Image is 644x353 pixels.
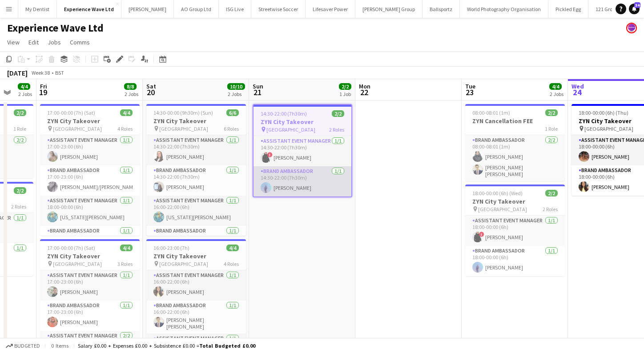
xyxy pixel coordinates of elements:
[49,342,70,349] span: 0 items
[120,245,133,251] span: 4/4
[40,301,140,331] app-card-role: Brand Ambassador1/117:00-23:00 (6h)[PERSON_NAME]
[40,270,140,301] app-card-role: Assistant Event Manager1/117:00-23:00 (6h)[PERSON_NAME]
[7,38,20,46] span: View
[251,0,306,18] button: Streetwise Soccer
[579,109,628,116] span: 18:00-00:00 (6h) (Thu)
[66,36,93,48] a: Comms
[545,109,558,116] span: 2/2
[472,109,510,116] span: 08:00-08:01 (1m)
[117,125,133,132] span: 4 Roles
[53,125,102,132] span: [GEOGRAPHIC_DATA]
[355,0,423,18] button: [PERSON_NAME] Group
[254,166,351,197] app-card-role: Brand Ambassador1/114:30-22:00 (7h30m)[PERSON_NAME]
[261,110,307,117] span: 14:30-22:00 (7h30m)
[44,36,64,48] a: Jobs
[629,4,640,14] a: 34
[4,36,23,48] a: View
[358,87,370,97] span: 22
[29,69,52,76] span: Week 38
[465,104,565,181] app-job-card: 08:00-08:01 (1m)2/2ZYN Cancellation FEE1 RoleBrand Ambassador2/208:00-08:01 (1m)[PERSON_NAME][PER...
[40,104,140,236] app-job-card: 17:00-00:00 (7h) (Sat)4/4ZYN City Takeover [GEOGRAPHIC_DATA]4 RolesAssistant Event Manager1/117:0...
[14,343,40,349] span: Budgeted
[121,0,174,18] button: [PERSON_NAME]
[548,0,588,18] button: Pickled Egg
[254,136,351,166] app-card-role: Assistant Event Manager1/114:30-22:00 (7h30m)![PERSON_NAME]
[219,0,251,18] button: ISG Live
[174,0,219,18] button: AO Group Ltd
[159,125,208,132] span: [GEOGRAPHIC_DATA]
[40,165,140,196] app-card-role: Brand Ambassador1/117:00-23:00 (6h)[PERSON_NAME]/[PERSON_NAME]
[47,245,95,251] span: 17:00-00:00 (7h) (Sat)
[570,87,584,97] span: 24
[145,87,156,97] span: 20
[228,91,245,97] div: 2 Jobs
[120,109,133,116] span: 4/4
[48,38,61,46] span: Jobs
[465,246,565,276] app-card-role: Brand Ambassador1/118:00-00:00 (6h)[PERSON_NAME]
[28,38,39,46] span: Edit
[254,118,351,126] h3: ZYN City Takeover
[40,117,140,125] h3: ZYN City Takeover
[465,197,565,205] h3: ZYN City Takeover
[543,206,558,213] span: 2 Roles
[18,0,57,18] button: My Dentist
[479,232,484,237] span: !
[18,83,30,90] span: 4/4
[226,109,239,116] span: 6/6
[472,190,523,197] span: 18:00-00:00 (6h) (Wed)
[40,135,140,165] app-card-role: Assistant Event Manager1/117:00-23:00 (6h)[PERSON_NAME]
[465,185,565,276] app-job-card: 18:00-00:00 (6h) (Wed)2/2ZYN City Takeover [GEOGRAPHIC_DATA]2 RolesAssistant Event Manager1/118:0...
[339,83,351,90] span: 2/2
[545,125,558,132] span: 1 Role
[634,2,640,8] span: 34
[146,135,246,165] app-card-role: Assistant Event Manager1/114:30-22:00 (7h30m)[PERSON_NAME]
[7,21,104,35] h1: Experience Wave Ltd
[40,82,47,90] span: Fri
[153,245,189,251] span: 16:00-23:00 (7h)
[545,190,558,197] span: 2/2
[4,341,41,351] button: Budgeted
[251,87,263,97] span: 21
[266,126,315,133] span: [GEOGRAPHIC_DATA]
[146,104,246,236] app-job-card: 14:30-00:00 (9h30m) (Sun)6/6ZYN City Takeover [GEOGRAPHIC_DATA]6 RolesAssistant Event Manager1/11...
[146,252,246,260] h3: ZYN City Takeover
[40,226,140,256] app-card-role: Brand Ambassador1/118:00-00:00 (6h)
[146,196,246,226] app-card-role: Assistant Event Manager1/116:00-22:00 (6h)[US_STATE][PERSON_NAME]
[465,82,475,90] span: Tue
[14,109,26,116] span: 2/2
[359,82,370,90] span: Mon
[55,69,64,76] div: BST
[329,126,344,133] span: 2 Roles
[18,91,32,97] div: 2 Jobs
[224,125,239,132] span: 6 Roles
[53,261,102,267] span: [GEOGRAPHIC_DATA]
[25,36,42,48] a: Edit
[465,216,565,246] app-card-role: Assistant Event Manager1/118:00-00:00 (6h)![PERSON_NAME]
[125,91,138,97] div: 2 Jobs
[549,83,562,90] span: 4/4
[478,206,527,213] span: [GEOGRAPHIC_DATA]
[146,117,246,125] h3: ZYN City Takeover
[13,125,26,132] span: 1 Role
[146,226,246,256] app-card-role: Brand Ambassador1/116:00-22:00 (6h)
[117,261,133,267] span: 3 Roles
[11,203,26,210] span: 2 Roles
[423,0,460,18] button: Ballsportz
[267,152,273,157] span: !
[146,301,246,333] app-card-role: Brand Ambassador1/116:00-22:00 (6h)[PERSON_NAME] [PERSON_NAME]
[253,104,352,197] app-job-card: 14:30-22:00 (7h30m)2/2ZYN City Takeover [GEOGRAPHIC_DATA]2 RolesAssistant Event Manager1/114:30-2...
[146,82,156,90] span: Sat
[227,83,245,90] span: 10/10
[47,109,95,116] span: 17:00-00:00 (7h) (Sat)
[584,125,633,132] span: [GEOGRAPHIC_DATA]
[14,187,26,194] span: 2/2
[306,0,355,18] button: Lifesaver Power
[146,270,246,301] app-card-role: Assistant Event Manager1/116:00-22:00 (6h)[PERSON_NAME]
[40,196,140,226] app-card-role: Assistant Event Manager1/118:00-00:00 (6h)[US_STATE][PERSON_NAME]
[332,110,344,117] span: 2/2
